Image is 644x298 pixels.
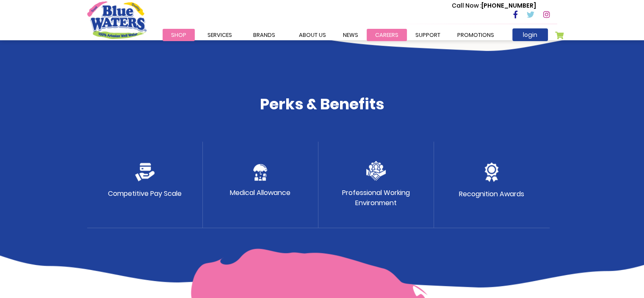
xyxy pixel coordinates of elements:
[253,31,275,39] span: Brands
[207,31,232,39] span: Services
[452,1,536,10] p: [PHONE_NUMBER]
[367,29,407,41] a: careers
[87,1,146,39] a: store logo
[484,162,499,182] img: medal.png
[253,164,267,181] img: protect.png
[449,29,503,41] a: Promotions
[108,189,182,199] p: Competitive Pay Scale
[407,29,449,41] a: support
[135,163,155,181] img: credit-card.png
[459,189,524,199] p: Recognition Awards
[290,29,334,41] a: about us
[342,188,410,208] p: Professional Working Environment
[334,29,367,41] a: News
[366,161,386,181] img: team.png
[230,188,290,198] p: Medical Allowance
[171,31,186,39] span: Shop
[452,1,481,10] span: Call Now :
[512,28,548,41] a: login
[87,95,557,113] h4: Perks & Benefits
